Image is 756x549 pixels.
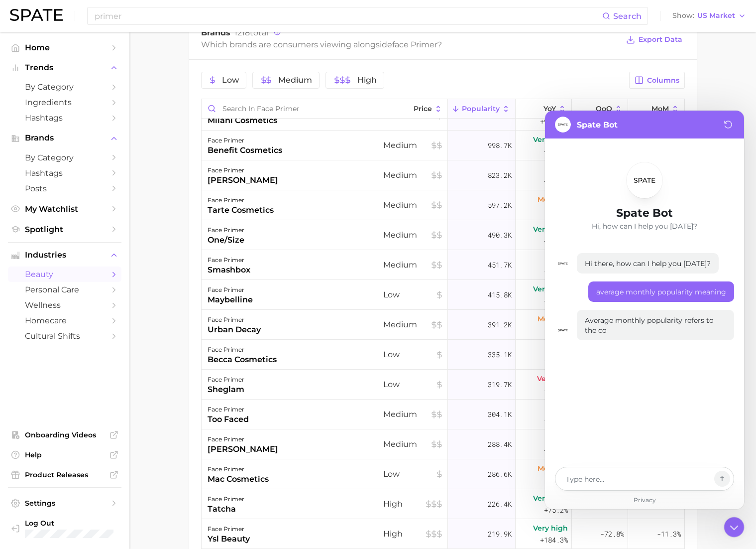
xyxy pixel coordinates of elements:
[544,504,568,516] span: +75.2%
[25,82,105,92] span: by Category
[8,95,121,110] a: Ingredients
[537,373,568,385] span: Very low
[383,438,443,450] span: Medium
[533,134,568,145] span: Very high
[208,433,278,445] div: face primer
[357,76,377,84] span: High
[533,522,568,534] span: Very high
[10,9,63,21] img: SPATE
[540,534,568,546] span: +184.3%
[383,199,443,211] span: Medium
[544,414,568,426] span: -48.7%
[488,379,512,391] span: 319.7k
[208,115,277,127] div: milani cosmetics
[208,284,253,296] div: face primer
[25,43,105,52] span: Home
[538,193,568,205] span: Medium
[25,113,105,123] span: Hashtags
[25,450,105,459] span: Help
[448,99,516,119] button: Popularity
[208,144,282,156] div: benefit cosmetics
[208,264,250,276] div: smashbox
[533,492,568,504] span: Very high
[383,468,443,480] span: Low
[544,235,568,247] span: +62.8%
[392,40,437,49] span: face primer
[540,116,568,128] span: +937.7%
[383,349,443,361] span: Low
[657,528,681,540] span: -11.3%
[208,413,249,425] div: too faced
[208,443,278,455] div: [PERSON_NAME]
[544,444,568,456] span: +44.7%
[25,300,105,310] span: wellness
[8,201,121,217] a: My Watchlist
[208,234,244,246] div: one/size
[488,468,512,480] span: 286.6k
[8,267,121,282] a: beauty
[538,313,568,325] span: Medium
[488,409,512,420] span: 304.1k
[8,110,121,126] a: Hashtags
[670,9,749,22] button: ShowUS Market
[8,427,121,442] a: Onboarding Videos
[8,328,121,344] a: cultural shifts
[25,204,105,214] span: My Watchlist
[8,282,121,297] a: personal care
[543,105,556,113] span: YoY
[379,99,448,119] button: Price
[202,280,684,310] button: face primermaybellineLow415.8kVery high+70.1%-34.2%-35.2%
[488,139,512,151] span: 998.7k
[208,204,274,216] div: tarte cosmetics
[208,254,250,266] div: face primer
[208,354,277,366] div: becca cosmetics
[25,153,105,162] span: by Category
[383,139,443,151] span: Medium
[208,463,269,475] div: face primer
[8,181,121,196] a: Posts
[202,400,684,429] button: face primertoo facedMedium304.1kLow-48.7%-38.7%-77.0%
[208,164,278,176] div: face primer
[25,251,105,260] span: Industries
[208,174,278,186] div: [PERSON_NAME]
[488,528,512,540] span: 219.9k
[383,409,443,420] span: Medium
[202,340,684,370] button: face primerbecca cosmeticsLow335.1kLow-35.5%+118.2%>1,000%
[697,13,735,18] span: US Market
[234,28,268,37] span: total
[25,316,105,325] span: homecare
[544,175,568,187] span: +22.8%
[672,13,694,18] span: Show
[651,105,669,113] span: MoM
[488,169,512,181] span: 823.2k
[202,459,684,489] button: face primermac cosmeticsLow286.6kMedium+7.2%-7.1%+22.6%
[25,98,105,107] span: Ingredients
[202,489,684,519] button: face primertatchaHigh226.4kVery high+75.2%+32.6%-68.6%
[25,63,105,72] span: Trends
[25,430,105,439] span: Onboarding Videos
[600,528,624,540] span: -72.8%
[25,519,134,528] span: Log Out
[8,447,121,462] a: Help
[202,220,684,250] button: face primerone/sizeMedium490.3kVery high+62.8%-50.8%-60.0%
[8,313,121,328] a: homecare
[383,259,443,271] span: Medium
[544,145,568,157] span: +83.1%
[544,355,568,367] span: -35.5%
[383,169,443,181] span: Medium
[647,76,679,85] span: Columns
[25,470,105,479] span: Product Releases
[383,319,443,331] span: Medium
[208,194,274,206] div: face primer
[383,289,443,301] span: Low
[25,499,105,508] span: Settings
[639,35,682,44] span: Export Data
[208,404,249,415] div: face primer
[222,76,239,84] span: Low
[208,374,244,386] div: face primer
[488,199,512,211] span: 597.2k
[202,370,684,400] button: face primersheglamLow319.7kVery low-52.3%+459.1%-15.6%
[8,222,121,237] a: Spotlight
[234,28,250,37] span: 1218
[202,190,684,220] button: face primertarte cosmeticsMedium597.2kMedium-3.4%-24.2%-72.2%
